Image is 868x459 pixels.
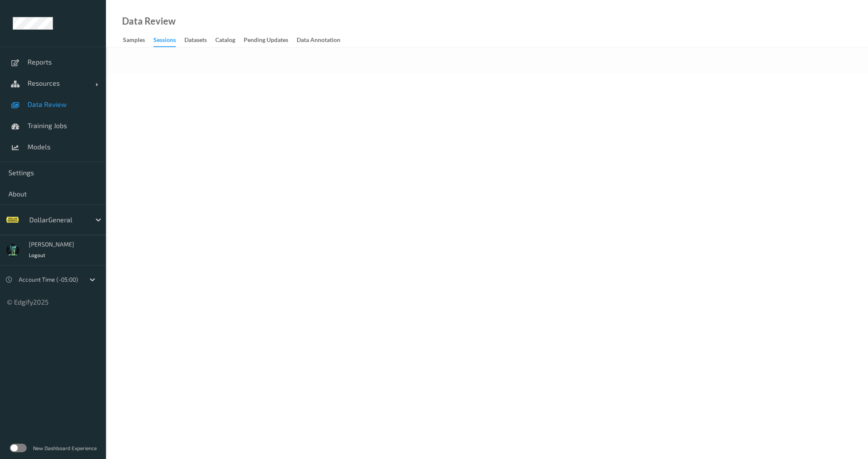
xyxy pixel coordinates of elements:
[153,36,176,47] div: Sessions
[122,17,175,25] div: Data Review
[123,36,145,46] div: Samples
[153,34,184,47] a: Sessions
[297,34,349,46] a: Data Annotation
[215,36,235,46] div: Catalog
[215,34,244,46] a: Catalog
[184,34,215,46] a: Datasets
[244,34,297,46] a: Pending Updates
[123,34,153,46] a: Samples
[297,36,340,46] div: Data Annotation
[184,36,207,46] div: Datasets
[244,36,288,46] div: Pending Updates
